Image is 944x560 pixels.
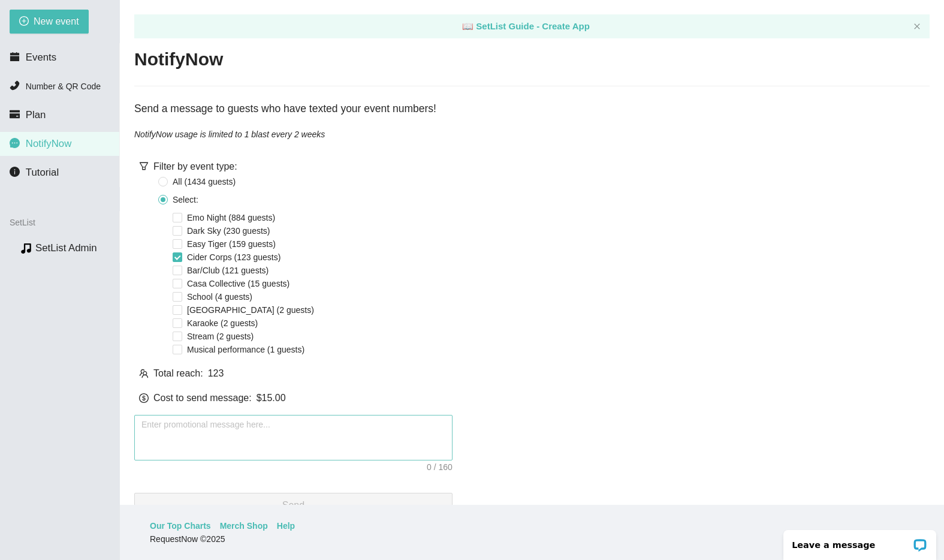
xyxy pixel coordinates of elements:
h2: NotifyNow [134,47,223,72]
a: Merch Shop [220,519,268,532]
span: info-circle [10,167,20,177]
button: close [913,23,921,31]
span: plus-circle [19,16,29,28]
span: NotifyNow [26,138,71,149]
span: Dark Sky (230 guests) [182,224,275,237]
span: 123 [208,366,224,381]
span: Plan [26,109,46,121]
iframe: LiveChat chat widget [776,522,944,560]
a: Help [277,519,295,532]
span: Number & QR Code [26,82,101,91]
span: calendar [10,52,20,62]
span: [GEOGRAPHIC_DATA] (2 guests) [182,303,319,317]
span: Easy Tiger (159 guests) [182,237,281,251]
span: Bar/Club (121 guests) [182,264,273,277]
span: filter [139,161,149,171]
span: Stream (2 guests) [182,330,258,343]
a: Our Top Charts [150,519,211,532]
span: credit-card [10,109,20,119]
span: Filter by event type: [153,161,237,171]
span: dollar [139,393,149,403]
span: Tutorial [26,167,59,178]
span: Musical performance (1 guests) [182,343,309,356]
span: Karaoke (2 guests) [182,317,263,330]
span: close [913,23,921,30]
div: RequestNow © 2025 [150,532,911,546]
span: Cost to send message: [153,390,252,405]
span: laptop [462,21,473,31]
span: Emo Night (884 guests) [182,211,280,224]
span: School (4 guests) [182,290,257,303]
span: Select: [168,193,203,206]
span: Total reach: [153,366,203,381]
span: team [139,369,149,378]
a: SetList Admin [35,242,97,254]
span: Events [26,52,56,63]
span: All ( 1434 guest s ) [168,175,240,188]
a: laptop SetList Guide - Create App [462,21,590,31]
span: New event [34,14,79,29]
button: plus-circleNew event [10,10,89,34]
span: Cider Corps (123 guests) [182,251,285,264]
div: NotifyNow usage is limited to 1 blast every 2 weeks [134,128,930,141]
span: phone [10,80,20,91]
div: $ 15.00 [257,390,286,405]
span: Casa Collective (15 guests) [182,277,294,290]
span: message [10,138,20,148]
div: Send a message to guests who have texted your event numbers! [134,101,930,118]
